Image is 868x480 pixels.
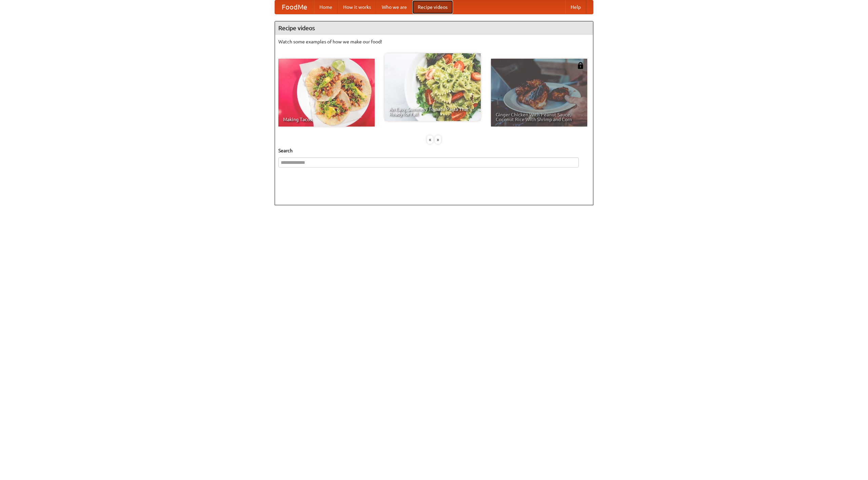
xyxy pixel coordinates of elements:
a: Help [565,0,586,14]
div: » [435,135,441,144]
h5: Search [278,147,590,154]
img: 483408.png [577,62,584,69]
a: Home [314,0,338,14]
a: An Easy, Summery Tomato Pasta That's Ready for Fall [384,53,481,121]
p: Watch some examples of how we make our food! [278,38,590,45]
a: Recipe videos [412,0,453,14]
a: How it works [338,0,376,14]
a: Who we are [376,0,412,14]
span: An Easy, Summery Tomato Pasta That's Ready for Fall [389,107,476,116]
h4: Recipe videos [275,21,593,35]
div: « [427,135,433,144]
a: Making Tacos [278,59,375,127]
a: FoodMe [275,0,314,14]
span: Making Tacos [283,117,370,122]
